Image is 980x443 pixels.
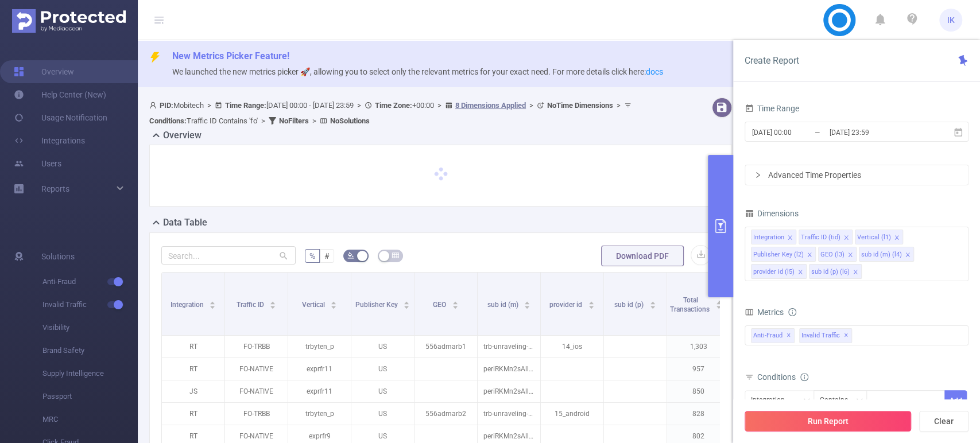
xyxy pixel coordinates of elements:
div: Integration [751,391,793,410]
li: Publisher Key (l2) [751,247,816,262]
div: Publisher Key (l2) [753,247,804,262]
b: Conditions : [149,116,187,125]
h2: Overview [163,129,202,142]
div: Sort [524,300,530,306]
li: sub id (p) (l6) [809,264,862,279]
span: Publisher Key [355,301,400,309]
i: icon: caret-down [270,304,276,308]
i: icon: thunderbolt [149,52,161,63]
span: Brand Safety [42,339,138,362]
span: sub id (p) [614,301,645,309]
p: trb-unraveling-the-mystery-of-insurance-quotes-a-clear-path-to-the-right-coverage [478,403,540,425]
div: GEO (l3) [820,247,845,262]
p: US [351,336,414,357]
p: periRKMn2sAllpm [478,380,540,402]
p: 15_android [541,403,603,425]
p: FO-NATIVE [225,358,288,380]
span: ✕ [787,329,791,343]
div: Sort [649,300,656,306]
p: US [351,380,414,402]
li: Traffic ID (tid) [799,230,853,244]
div: Vertical (l1) [857,230,891,245]
b: Time Range: [225,101,266,110]
span: Reports [41,184,69,193]
i: Filter menu [714,273,730,335]
span: GEO [433,301,448,309]
i: icon: user [149,102,160,109]
i: icon: down [803,397,810,405]
span: Traffic ID Contains 'fo' [149,116,258,125]
input: Search... [161,246,296,265]
span: > [613,101,624,110]
p: 14_ios [541,336,603,357]
p: periRKMn2sAllpm [478,358,540,380]
span: IK [947,9,955,32]
span: Passport [42,385,138,408]
i: icon: caret-up [270,300,276,303]
span: Invalid Traffic [42,293,138,316]
p: 556admarb2 [415,403,477,425]
i: icon: close [843,235,849,242]
li: Integration [751,230,796,244]
i: icon: right [754,172,761,178]
b: No Filters [279,116,309,125]
span: Vertical [302,301,327,309]
i: icon: caret-up [588,300,594,303]
i: icon: table [392,252,399,259]
div: sub id (p) (l6) [811,265,850,279]
p: 1,303 [667,336,730,357]
span: Integration [171,301,206,309]
span: Mobitech [DATE] 00:00 - [DATE] 23:59 +00:00 [149,101,634,125]
a: Usage Notification [14,106,107,129]
div: Contains [820,391,856,410]
div: Sort [269,300,276,306]
span: Visibility [42,316,138,339]
u: 8 Dimensions Applied [455,101,526,110]
span: % [309,251,315,261]
div: Sort [452,300,459,306]
b: No Time Dimensions [547,101,613,110]
i: icon: caret-up [649,300,656,303]
li: provider id (l5) [751,264,807,279]
p: RT [162,403,224,425]
div: Integration [753,230,784,245]
div: icon: rightAdvanced Time Properties [745,165,968,185]
i: icon: caret-up [210,300,216,303]
span: > [526,101,537,110]
span: provider id [549,301,584,309]
div: Sort [209,300,216,306]
p: US [351,358,414,380]
p: 556admarb1 [415,336,477,357]
i: icon: caret-down [588,304,594,308]
p: FO-TRBB [225,336,288,357]
i: icon: bg-colors [347,252,354,259]
div: Sort [588,300,595,306]
b: Time Zone: [375,101,412,110]
a: Help Center (New) [14,83,106,106]
p: FO-TRBB [225,403,288,425]
i: icon: close [894,235,900,242]
span: Anti-Fraud [42,270,138,293]
span: Traffic ID [237,301,266,309]
p: RT [162,336,224,357]
b: PID: [160,101,173,110]
div: Sort [330,300,337,306]
p: FO-NATIVE [225,380,288,402]
p: trb-unraveling-the-mystery-of-insurance-quotes-a-clear-path-to-the-right-coverage [478,336,540,357]
span: Total Transactions [670,296,711,313]
i: icon: caret-up [331,300,337,303]
p: exprfr11 [288,358,351,380]
p: US [351,403,414,425]
h2: Data Table [163,216,207,230]
img: Protected Media [12,9,126,33]
div: provider id (l5) [753,265,795,279]
span: Anti-Fraud [751,328,795,343]
input: Start date [751,125,844,140]
i: icon: caret-up [524,300,530,303]
div: sub id (m) (l4) [861,247,902,262]
span: Time Range [745,104,799,113]
i: icon: caret-down [452,304,458,308]
i: icon: caret-down [649,304,656,308]
button: Download PDF [601,246,684,266]
i: icon: caret-up [452,300,458,303]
